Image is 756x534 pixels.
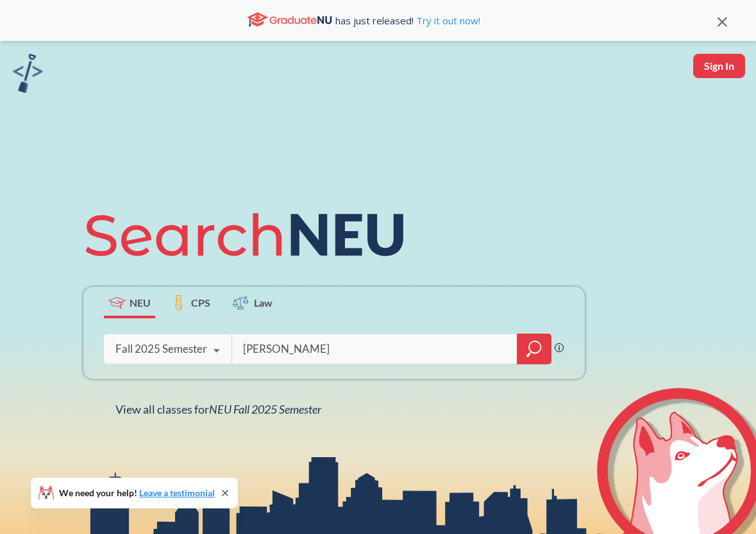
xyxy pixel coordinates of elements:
span: We need your help! [59,489,215,498]
input: Class, professor, course number, "phrase" [242,336,508,362]
a: Leave a testimonial [139,487,215,498]
button: Sign In [693,54,745,78]
svg: magnifying glass [526,340,542,358]
span: Law [254,295,273,310]
a: sandbox logo [13,54,43,97]
div: Fall 2025 Semester [115,342,207,356]
a: Try it out now! [414,14,480,27]
span: CPS [191,295,210,310]
span: NEU [130,295,151,310]
div: magnifying glass [517,334,551,364]
span: NEU Fall 2025 Semester [209,402,321,416]
img: sandbox logo [13,54,43,93]
span: View all classes for [115,402,321,416]
span: has just released! [335,13,480,28]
